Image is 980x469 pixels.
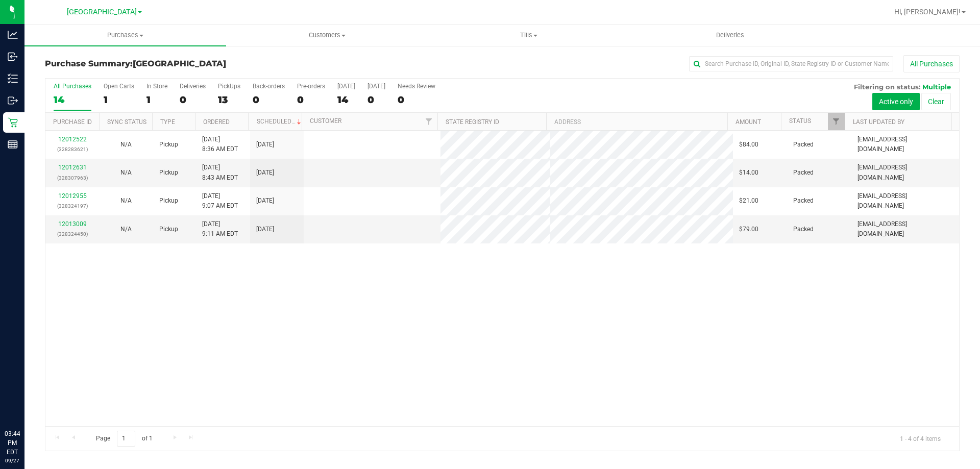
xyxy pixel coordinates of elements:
[398,94,435,106] div: 0
[446,118,499,126] a: State Registry ID
[104,94,134,106] div: 1
[8,95,18,106] inline-svg: Outbound
[253,94,285,106] div: 0
[337,83,355,90] div: [DATE]
[892,431,949,446] span: 1 - 4 of 4 items
[853,118,904,126] a: Last Updated By
[160,118,175,126] a: Type
[689,56,893,71] input: Search Purchase ID, Original ID, State Registry ID or Customer Name...
[872,93,920,110] button: Active only
[857,191,953,211] span: [EMAIL_ADDRESS][DOMAIN_NAME]
[297,83,325,90] div: Pre-orders
[793,168,814,178] span: Packed
[5,429,20,457] p: 03:44 PM EDT
[421,113,437,130] a: Filter
[428,31,629,40] span: Tills
[857,163,953,182] span: [EMAIL_ADDRESS][DOMAIN_NAME]
[24,24,226,46] a: Purchases
[120,141,132,148] span: Not Applicable
[8,73,18,84] inline-svg: Inventory
[739,196,758,206] span: $21.00
[337,94,355,106] div: 14
[54,94,91,106] div: 14
[53,118,92,126] a: Purchase ID
[58,192,87,200] a: 12012955
[159,196,178,206] span: Pickup
[8,30,18,40] inline-svg: Analytics
[133,59,226,68] span: [GEOGRAPHIC_DATA]
[256,225,274,234] span: [DATE]
[8,139,18,150] inline-svg: Reports
[310,117,341,125] a: Customer
[117,431,135,447] input: 1
[256,140,274,150] span: [DATE]
[428,24,629,46] a: Tills
[120,169,132,176] span: Not Applicable
[54,83,91,90] div: All Purchases
[58,136,87,143] a: 12012522
[180,94,206,106] div: 0
[702,31,758,40] span: Deliveries
[58,164,87,171] a: 12012631
[202,163,238,182] span: [DATE] 8:43 AM EDT
[107,118,146,126] a: Sync Status
[146,83,167,90] div: In Store
[87,431,161,447] span: Page of 1
[854,83,920,91] span: Filtering on status:
[367,83,385,90] div: [DATE]
[120,168,132,178] button: N/A
[739,225,758,234] span: $79.00
[8,117,18,128] inline-svg: Retail
[52,144,93,154] p: (328283621)
[828,113,845,130] a: Filter
[257,118,303,125] a: Scheduled
[256,196,274,206] span: [DATE]
[789,117,811,125] a: Status
[10,387,41,418] iframe: Resource center
[793,140,814,150] span: Packed
[226,24,428,46] a: Customers
[297,94,325,106] div: 0
[120,140,132,150] button: N/A
[218,94,240,106] div: 13
[629,24,831,46] a: Deliveries
[52,173,93,183] p: (328307963)
[922,83,951,91] span: Multiple
[857,219,953,239] span: [EMAIL_ADDRESS][DOMAIN_NAME]
[159,225,178,234] span: Pickup
[921,93,951,110] button: Clear
[120,196,132,206] button: N/A
[202,219,238,239] span: [DATE] 9:11 AM EDT
[120,225,132,234] button: N/A
[120,197,132,204] span: Not Applicable
[5,457,20,464] p: 09/27
[8,52,18,62] inline-svg: Inbound
[398,83,435,90] div: Needs Review
[120,226,132,233] span: Not Applicable
[736,118,761,126] a: Amount
[202,191,238,211] span: [DATE] 9:07 AM EDT
[739,140,758,150] span: $84.00
[52,229,93,239] p: (328324450)
[180,83,206,90] div: Deliveries
[903,55,960,72] button: All Purchases
[104,83,134,90] div: Open Carts
[67,8,137,16] span: [GEOGRAPHIC_DATA]
[546,113,727,131] th: Address
[227,31,427,40] span: Customers
[58,220,87,228] a: 12013009
[203,118,230,126] a: Ordered
[24,31,226,40] span: Purchases
[159,140,178,150] span: Pickup
[253,83,285,90] div: Back-orders
[739,168,758,178] span: $14.00
[793,196,814,206] span: Packed
[202,135,238,154] span: [DATE] 8:36 AM EDT
[256,168,274,178] span: [DATE]
[146,94,167,106] div: 1
[793,225,814,234] span: Packed
[367,94,385,106] div: 0
[52,201,93,211] p: (328324197)
[857,135,953,154] span: [EMAIL_ADDRESS][DOMAIN_NAME]
[45,59,350,68] h3: Purchase Summary:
